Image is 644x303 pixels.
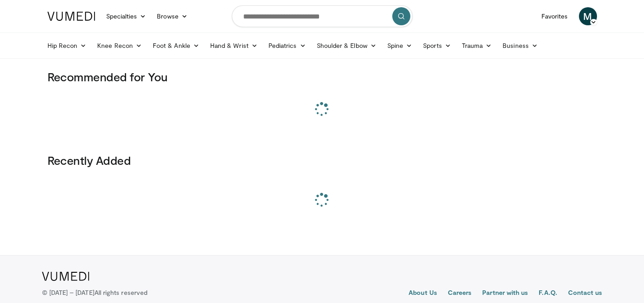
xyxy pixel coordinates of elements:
[536,7,573,25] a: Favorites
[47,70,597,84] h3: Recommended for You
[568,288,602,299] a: Contact us
[151,7,193,25] a: Browse
[47,153,597,168] h3: Recently Added
[418,37,456,55] a: Sports
[47,12,95,21] img: VuMedi Logo
[101,7,152,25] a: Specialties
[456,37,498,55] a: Trauma
[579,7,597,25] a: M
[232,5,413,27] input: Search topics, interventions
[497,37,543,55] a: Business
[409,288,437,299] a: About Us
[205,37,263,55] a: Hand & Wrist
[42,37,92,55] a: Hip Recon
[539,288,557,299] a: F.A.Q.
[311,37,382,55] a: Shoulder & Elbow
[482,288,528,299] a: Partner with us
[263,37,311,55] a: Pediatrics
[42,288,148,297] p: © [DATE] – [DATE]
[42,272,89,281] img: VuMedi Logo
[448,288,472,299] a: Careers
[94,289,147,296] span: All rights reserved
[382,37,418,55] a: Spine
[147,37,205,55] a: Foot & Ankle
[92,37,147,55] a: Knee Recon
